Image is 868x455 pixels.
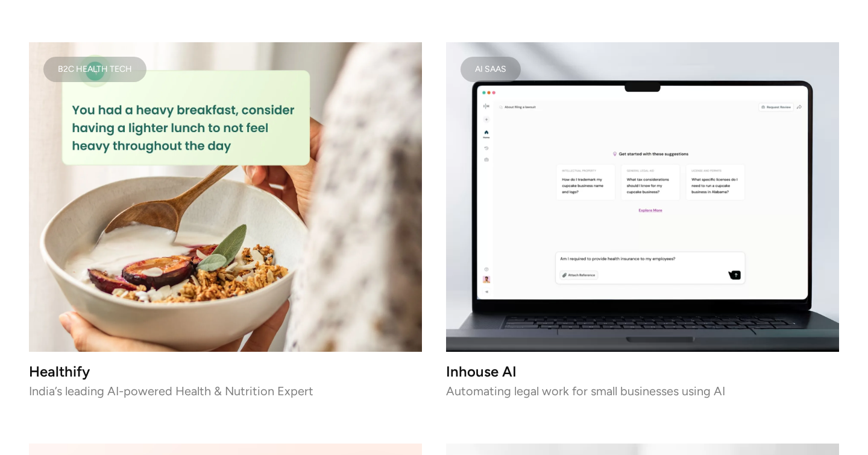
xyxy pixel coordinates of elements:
[29,387,422,395] p: India’s leading AI-powered Health & Nutrition Expert
[475,66,506,72] div: AI SAAS
[29,42,422,395] a: B2C Health TechHealthifyIndia’s leading AI-powered Health & Nutrition Expert
[446,387,839,395] p: Automating legal work for small businesses using AI
[58,66,132,72] div: B2C Health Tech
[29,366,422,377] h3: Healthify
[446,366,839,377] h3: Inhouse AI
[446,42,839,395] a: AI SAASInhouse AIAutomating legal work for small businesses using AI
